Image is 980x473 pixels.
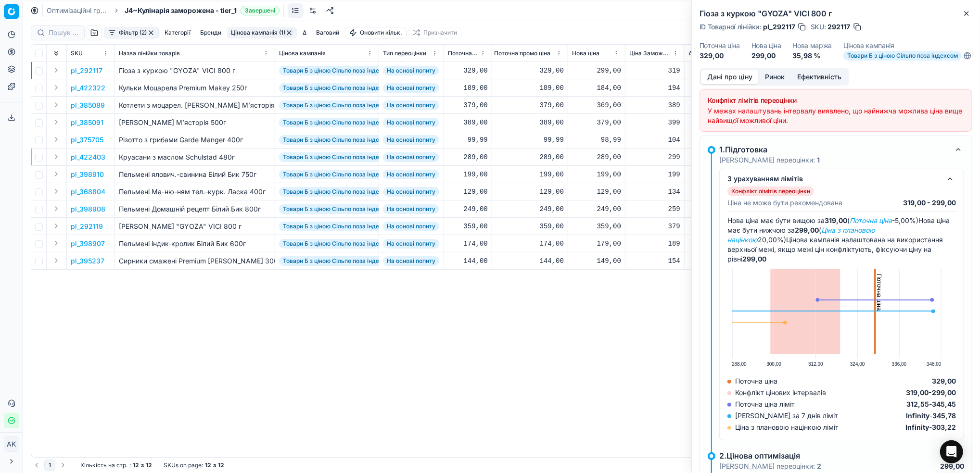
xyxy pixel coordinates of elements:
[241,6,280,15] span: Завершені
[688,170,728,179] div: 0,00
[119,239,271,249] div: Пельмені індик-кролик Білий Бик 600г
[731,187,810,195] p: Конфлікт лімітів переоцінки
[279,118,397,127] span: Товари Б з ціною Сільпо поза індексом
[629,152,680,162] div: 299
[279,152,397,162] span: Товари Б з ціною Сільпо поза індексом
[279,187,397,197] span: Товари Б з ціною Сільпо поза індексом
[572,66,621,75] div: 299,00
[727,388,826,398] div: Конфлікт цінових інтервалів
[383,100,439,110] span: На основі попиту
[688,118,728,127] div: -2,57
[629,187,680,197] div: 134
[629,135,680,145] div: 104
[572,50,599,57] span: Нова ціна
[629,239,680,249] div: 189
[383,83,439,93] span: На основі попиту
[905,423,956,432] div: -
[629,100,680,110] div: 389
[688,135,728,145] div: -1,00
[811,24,826,30] span: SKU :
[572,239,621,249] div: 179,00
[719,450,949,461] div: 2.Цінова оптимізація
[727,399,795,409] div: Поточна ціна ліміт
[383,204,439,214] span: На основі попиту
[932,400,956,408] strong: 345,45
[940,461,964,471] p: 299,00
[51,186,62,197] button: Expand
[312,27,343,38] button: Ваговий
[629,170,680,179] div: 199
[71,187,105,197] p: pl_368804
[383,239,439,249] span: На основі попиту
[727,423,839,432] div: Ціна з плановою націнкою ліміт
[688,50,701,57] span: Δ, %
[708,106,964,125] div: У межах налаштувань інтервалу виявлено, що найнижча можлива ціна вище найвищої можливої ціни.
[876,274,883,311] text: Поточна ціна
[71,222,103,231] p: pl_292119
[719,155,820,165] p: [PERSON_NAME] переоцінки:
[763,22,795,32] span: pl_292117
[828,22,851,32] span: 292117
[47,6,108,15] a: Оптимізаційні групи
[494,170,564,179] div: 199,00
[51,237,62,249] button: Expand
[125,6,280,15] span: J4~Кулінарія заморожена - tier_1Завершені
[727,411,838,421] div: [PERSON_NAME] за 7 днів ліміт
[71,50,83,57] span: SKU
[494,50,550,57] span: Поточна промо ціна
[727,216,918,224] span: Нова ціна має бути вищою за ( -5,00%)
[51,168,62,180] button: Expand
[213,461,216,469] strong: з
[494,187,564,197] div: 129,00
[572,83,621,93] div: 184,00
[708,96,964,105] div: Конфлікт лімітів переоцінки
[448,170,488,179] div: 199,00
[850,216,892,224] em: Поточна ціна
[932,411,956,420] strong: 345,78
[71,66,102,75] p: pl_292117
[727,376,777,386] div: Поточна ціна
[227,27,297,38] button: Цінова кампанія (1)
[141,461,144,469] strong: з
[759,70,791,84] button: Ринок
[80,461,152,469] div: :
[719,144,949,155] div: 1.Підготовка
[494,222,564,231] div: 359,00
[125,6,237,15] span: J4~Кулінарія заморожена - tier_1
[688,204,728,214] div: 0,00
[572,187,621,197] div: 129,00
[279,100,397,110] span: Товари Б з ціною Сільпо поза індексом
[448,66,488,75] div: 329,00
[629,204,680,214] div: 259
[218,461,224,469] strong: 12
[448,256,488,266] div: 144,00
[279,170,397,179] span: Товари Б з ціною Сільпо поза індексом
[448,187,488,197] div: 129,00
[719,461,821,471] p: [PERSON_NAME] переоцінки:
[279,135,397,145] span: Товари Б з ціною Сільпо поза індексом
[31,460,42,471] button: Go to previous page
[47,6,280,15] nav: breadcrumb
[927,361,942,367] text: 348,00
[448,50,478,57] span: Поточна ціна
[494,204,564,214] div: 249,00
[700,24,761,30] span: ID Товарної лінійки :
[494,135,564,145] div: 99,99
[817,156,820,164] strong: 1
[51,134,62,145] button: Expand
[932,423,956,431] strong: 303,22
[44,460,55,471] button: 1
[751,42,781,49] dt: Нова ціна
[903,198,956,208] p: 319,00 - 299,00
[279,50,326,57] span: Цінова кампанія
[71,100,105,110] button: pl_385089
[383,256,439,266] span: На основі попиту
[892,361,907,367] text: 336,00
[795,226,819,234] strong: 299,00
[383,152,439,162] span: На основі попиту
[383,170,439,179] span: На основі попиту
[146,461,152,469] strong: 12
[383,118,439,127] span: На основі попиту
[161,27,194,38] button: Категорії
[793,51,832,61] dd: 35,98 %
